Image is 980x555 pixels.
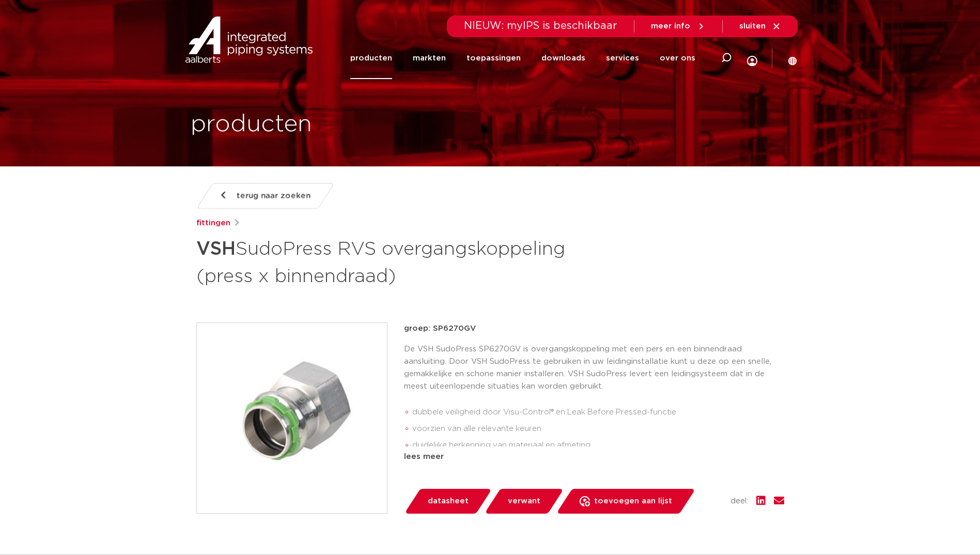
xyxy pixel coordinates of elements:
nav: Menu [350,37,695,79]
span: deel: [730,495,748,507]
span: meer info [651,22,690,30]
p: groep: SP6270GV [404,322,784,335]
li: voorzien van alle relevante keuren [412,421,784,437]
a: producten [350,37,392,79]
img: Product Image for VSH SudoPress RVS overgangskoppeling (press x binnendraad) [197,323,387,513]
li: dubbele veiligheid door Visu-Control® en Leak Before Pressed-functie [412,404,784,421]
li: duidelijke herkenning van materiaal en afmeting [412,437,784,454]
span: verwant [508,493,540,510]
div: lees meer [404,451,784,463]
a: meer info [651,22,706,31]
span: sluiten [739,22,766,30]
span: toevoegen aan lijst [594,493,672,510]
a: services [606,37,639,79]
a: markten [413,37,446,79]
span: datasheet [428,493,469,510]
a: sluiten [739,22,781,31]
span: terug naar zoeken [237,188,310,204]
a: over ons [660,37,695,79]
a: terug naar zoeken [196,183,334,209]
h1: SudoPress RVS overgangskoppeling (press x binnendraad) [196,234,584,289]
h1: producten [191,108,312,141]
a: toepassingen [466,37,521,79]
p: De VSH SudoPress SP6270GV is overgangskoppeling met een pers en een binnendraad aansluiting. Door... [404,343,784,393]
a: datasheet [404,489,492,514]
a: fittingen [196,217,230,229]
span: NIEUW: myIPS is beschikbaar [464,21,617,31]
a: verwant [484,489,564,514]
a: downloads [541,37,585,79]
strong: VSH [196,240,236,258]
